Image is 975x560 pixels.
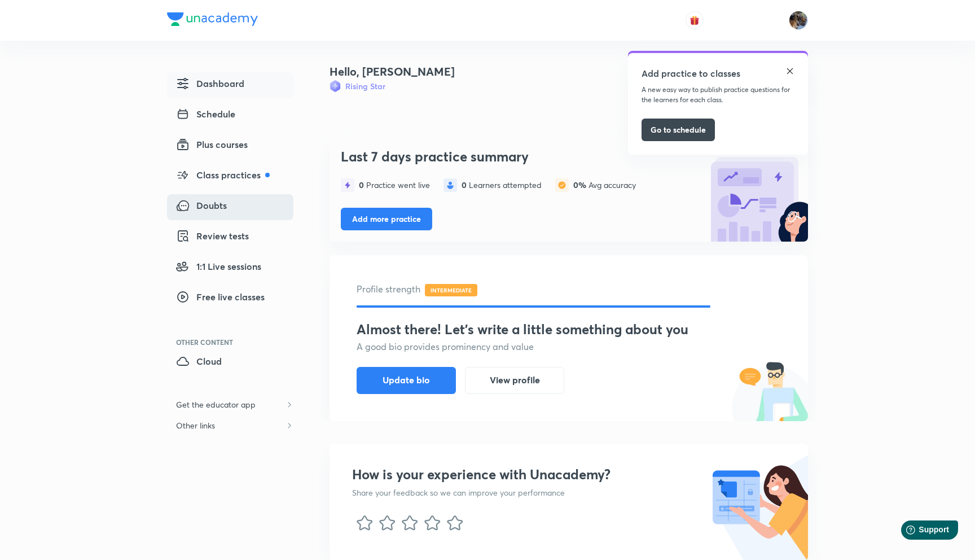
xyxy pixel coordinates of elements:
span: Dashboard [176,77,244,90]
button: Add more practice [341,208,432,230]
a: Review tests [167,225,293,251]
a: Schedule [167,103,293,129]
button: avatar [686,11,704,29]
a: Class practices [167,164,293,190]
h3: Almost there! Let's write a little something about you [357,321,781,338]
h5: Profile strength [357,282,781,296]
span: Free live classes [176,290,265,304]
div: Avg accuracy [573,181,636,190]
span: INTERMEDIATE [425,284,477,296]
a: Company Logo [167,12,258,29]
p: A new easy way to publish practice questions for the learners for each class. [642,85,794,105]
a: Plus courses [167,133,293,159]
h6: Other links [167,415,224,436]
a: Doubts [167,194,293,220]
span: Class practices [176,168,270,182]
img: Chayan Mehta [789,11,808,30]
h4: Hello, [PERSON_NAME] [330,63,455,80]
h6: Get the educator app [167,394,265,415]
img: statistics [341,178,354,192]
a: Free live classes [167,286,293,312]
img: Company Logo [167,12,258,26]
a: Dashboard [167,72,293,98]
span: Review tests [176,229,249,243]
h5: A good bio provides prominency and value [357,340,781,353]
img: Badge [330,80,341,92]
span: 0 [359,180,366,190]
span: 0% [573,180,588,190]
div: Practice went live [359,181,430,190]
span: 1:1 Live sessions [176,260,261,273]
a: Cloud [167,350,293,376]
img: statistics [555,178,569,192]
img: close [785,67,794,76]
img: bg [706,140,808,242]
span: Doubts [176,199,227,212]
iframe: Help widget launcher [875,516,963,548]
span: Schedule [176,107,235,121]
span: Plus courses [176,138,248,151]
h6: Rising Star [345,80,385,92]
img: avatar [689,15,700,25]
span: 0 [462,180,469,190]
span: Cloud [176,355,222,368]
button: Go to schedule [642,119,715,141]
h3: How is your experience with Unacademy? [352,466,611,483]
a: 1:1 Live sessions [167,255,293,281]
div: Learners attempted [462,181,542,190]
div: Other Content [176,339,293,345]
img: statistics [443,178,457,192]
h3: Last 7 days practice summary [341,148,701,165]
button: View profile [465,367,564,394]
p: Share your feedback so we can improve your performance [352,487,611,498]
h5: Add practice to classes [642,67,740,80]
button: Update bio [357,367,456,394]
